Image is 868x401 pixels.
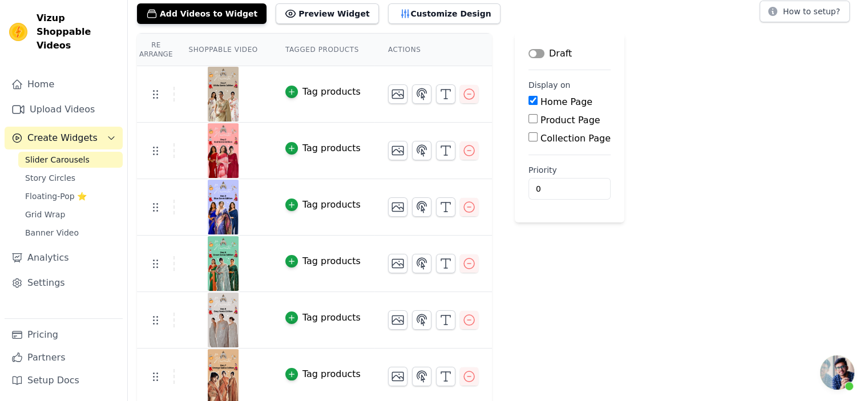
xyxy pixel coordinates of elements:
[285,85,361,99] button: Tag products
[5,323,123,346] a: Pricing
[207,67,239,121] img: vizup-images-a355.jpg
[25,209,65,220] span: Grid Wrap
[25,227,79,238] span: Banner Video
[175,34,271,66] th: Shoppable Video
[760,9,850,19] a: How to setup?
[388,84,407,104] button: Change Thumbnail
[207,236,239,291] img: vizup-images-6b76.jpg
[207,123,239,178] img: vizup-images-a7c0.jpg
[18,225,123,241] a: Banner Video
[18,170,123,186] a: Story Circles
[18,152,123,168] a: Slider Carousels
[5,98,123,121] a: Upload Videos
[760,1,850,22] button: How to setup?
[27,131,98,145] span: Create Widgets
[528,79,571,91] legend: Display on
[549,47,572,60] p: Draft
[388,197,407,217] button: Change Thumbnail
[18,206,123,222] a: Grid Wrap
[285,367,361,381] button: Tag products
[5,272,123,294] a: Settings
[302,141,361,155] div: Tag products
[302,85,361,99] div: Tag products
[25,154,90,165] span: Slider Carousels
[5,246,123,269] a: Analytics
[388,3,500,24] button: Customize Design
[37,11,118,52] span: Vizup Shoppable Videos
[302,311,361,325] div: Tag products
[374,34,492,66] th: Actions
[207,293,239,347] img: vizup-images-fa86.jpg
[540,133,611,144] label: Collection Page
[285,311,361,325] button: Tag products
[388,254,407,273] button: Change Thumbnail
[820,355,854,390] div: Open chat
[285,254,361,268] button: Tag products
[137,34,175,66] th: Re Arrange
[272,34,374,66] th: Tagged Products
[25,172,75,184] span: Story Circles
[25,191,87,202] span: Floating-Pop ⭐
[5,369,123,392] a: Setup Docs
[137,3,267,24] button: Add Videos to Widget
[285,198,361,212] button: Tag products
[285,141,361,155] button: Tag products
[528,164,611,176] label: Priority
[302,367,361,381] div: Tag products
[302,254,361,268] div: Tag products
[207,180,239,234] img: vizup-images-b9db.jpg
[276,3,378,24] button: Preview Widget
[388,367,407,386] button: Change Thumbnail
[388,141,407,160] button: Change Thumbnail
[388,310,407,330] button: Change Thumbnail
[5,127,123,149] button: Create Widgets
[540,115,600,125] label: Product Page
[540,96,592,107] label: Home Page
[18,188,123,204] a: Floating-Pop ⭐
[5,73,123,96] a: Home
[5,346,123,369] a: Partners
[9,23,27,41] img: Vizup
[302,198,361,212] div: Tag products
